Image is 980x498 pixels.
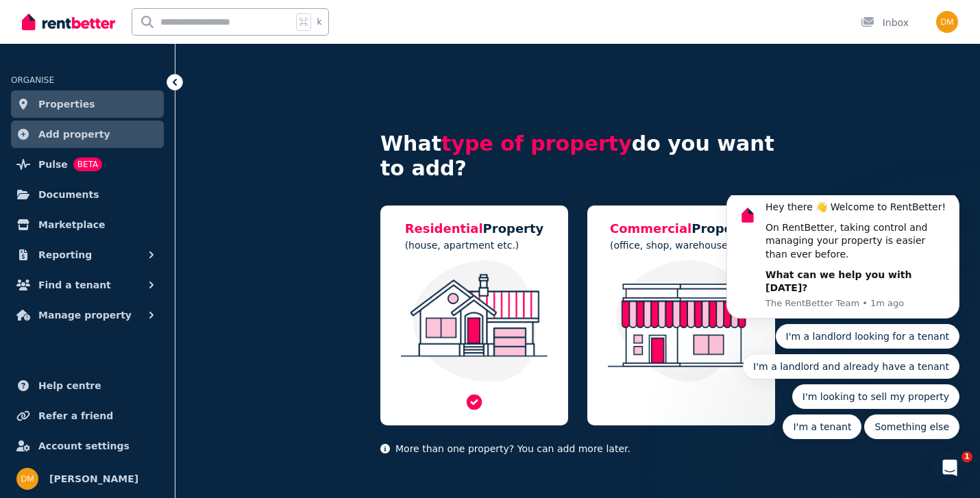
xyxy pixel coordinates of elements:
button: Quick reply: I'm a landlord and already have a tenant [37,159,254,184]
span: BETA [73,158,102,171]
span: Reporting [38,247,92,263]
span: Add property [38,126,110,142]
div: Quick reply options [21,129,254,244]
span: 1 [961,451,972,462]
span: Refer a friend [38,408,113,424]
span: Commercial [610,221,691,236]
span: Residential [405,221,483,236]
button: Quick reply: I'm a tenant [77,219,156,244]
div: Inbox [861,16,909,29]
button: Reporting [11,241,164,269]
span: type of property [441,132,632,155]
a: Marketplace [11,211,164,238]
div: Hey there 👋 Welcome to RentBetter! [60,5,243,19]
p: Message from The RentBetter Team, sent 1m ago [60,102,243,114]
span: ORGANISE [11,75,54,85]
span: Manage property [38,307,132,323]
a: Properties [11,90,164,118]
button: Quick reply: Something else [158,219,254,244]
a: Help centre [11,372,164,399]
iframe: Intercom notifications message [706,195,980,447]
p: More than one property? You can add more later. [380,442,775,456]
a: PulseBETA [11,151,164,178]
b: What can we help you with [DATE]? [60,74,206,99]
span: Help centre [38,377,101,394]
a: Documents [11,181,164,208]
img: Dipesh MANDALIA [16,468,38,490]
a: Refer a friend [11,402,164,429]
span: [PERSON_NAME] [49,471,138,487]
img: Profile image for The RentBetter Team [31,9,53,31]
img: Residential Property [394,260,554,382]
span: Find a tenant [38,277,111,293]
img: Dipesh MANDALIA [936,11,958,33]
span: Pulse [38,156,68,173]
span: Documents [38,186,99,203]
p: (office, shop, warehouse etc.) [610,238,752,252]
span: Account settings [38,438,130,454]
p: (house, apartment etc.) [405,238,544,252]
div: Message content [60,5,243,100]
h4: What do you want to add? [380,132,775,181]
h5: Property [405,219,544,238]
a: Add property [11,121,164,148]
button: Manage property [11,301,164,329]
span: Marketplace [38,216,105,233]
a: Account settings [11,432,164,460]
h5: Property [610,219,752,238]
button: Quick reply: I'm a landlord looking for a tenant [70,129,254,153]
img: Commercial Property [601,260,761,382]
iframe: Intercom live chat [933,451,966,484]
div: On RentBetter, taking control and managing your property is easier than ever before. [60,26,243,66]
span: k [317,16,321,27]
button: Quick reply: I'm looking to sell my property [86,189,254,214]
button: Find a tenant [11,271,164,299]
img: RentBetter [22,12,115,32]
span: Properties [38,96,95,112]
